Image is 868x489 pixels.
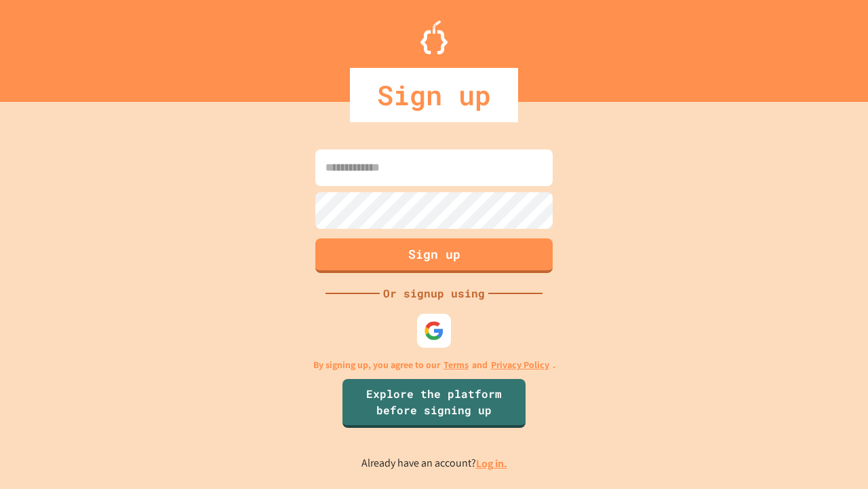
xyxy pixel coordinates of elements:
[476,456,507,471] a: Log in.
[420,20,448,54] img: Logo.svg
[313,358,555,372] p: By signing up, you agree to our and .
[380,285,488,302] div: Or signup using
[361,455,507,472] p: Already have an account?
[443,358,469,372] a: Terms
[350,68,518,122] div: Sign up
[424,321,444,341] img: google-icon.svg
[342,379,526,428] a: Explore the platform before signing up
[315,238,553,273] button: Sign up
[491,358,549,372] a: Privacy Policy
